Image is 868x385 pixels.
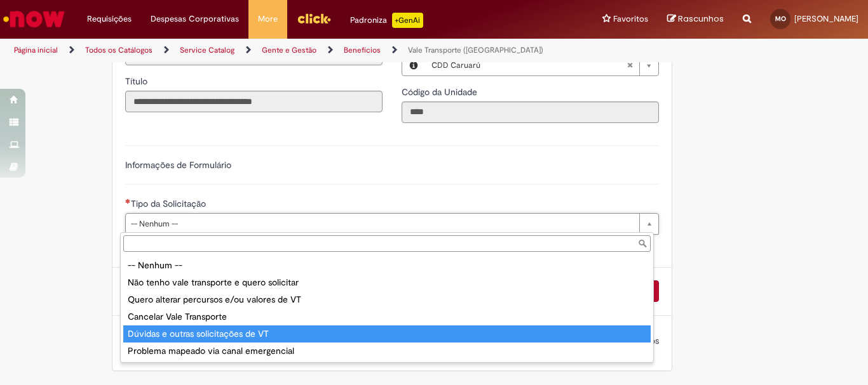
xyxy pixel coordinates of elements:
[123,291,651,308] div: Quero alterar percursos e/ou valores de VT
[123,274,651,291] div: Não tenho vale transporte e quero solicitar
[123,257,651,274] div: -- Nenhum --
[123,325,651,343] div: Dúvidas e outras solicitações de VT
[121,254,653,362] ul: Tipo da Solicitação
[123,308,651,325] div: Cancelar Vale Transporte
[123,343,651,360] div: Problema mapeado via canal emergencial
